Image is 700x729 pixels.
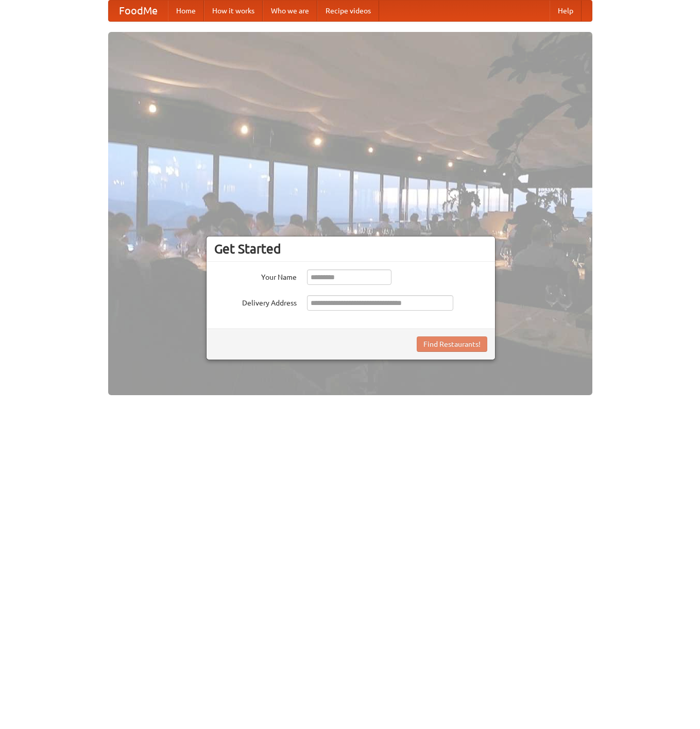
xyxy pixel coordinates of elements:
[214,269,297,282] label: Your Name
[109,1,168,21] a: FoodMe
[263,1,317,21] a: Who we are
[214,295,297,308] label: Delivery Address
[550,1,582,21] a: Help
[168,1,204,21] a: Home
[204,1,263,21] a: How it works
[214,241,487,257] h3: Get Started
[317,1,379,21] a: Recipe videos
[417,336,487,352] button: Find Restaurants!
